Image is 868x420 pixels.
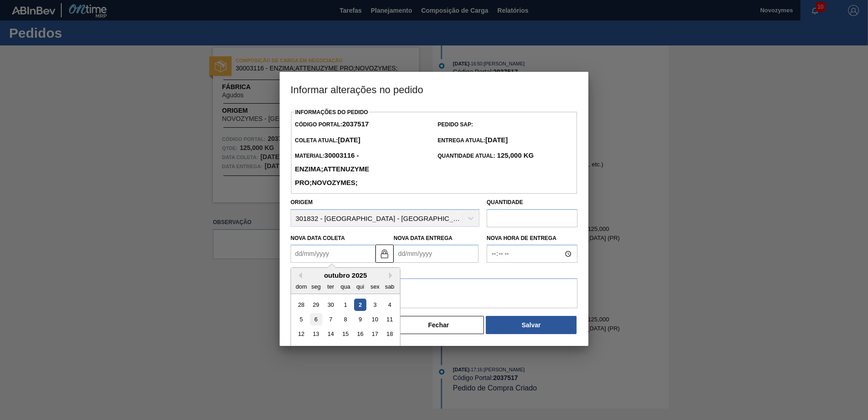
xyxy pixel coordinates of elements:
[295,343,307,355] div: Choose domingo, 19 de outubro de 2025
[393,316,484,334] button: Fechar
[295,313,307,325] div: Choose domingo, 5 de outubro de 2025
[369,328,381,340] div: Choose sexta-feira, 17 de outubro de 2025
[291,235,345,241] label: Nova Data Coleta
[342,120,369,128] strong: 2037517
[487,232,577,245] label: Nova Hora de Entrega
[291,245,375,263] input: dd/mm/yyyy
[369,343,381,355] div: Choose sexta-feira, 24 de outubro de 2025
[384,313,396,325] div: Choose sábado, 11 de outubro de 2025
[339,299,351,311] div: Choose quarta-feira, 1 de outubro de 2025
[375,245,394,263] button: locked
[310,280,322,293] div: seg
[384,280,396,293] div: sab
[310,328,322,340] div: Choose segunda-feira, 13 de outubro de 2025
[291,271,400,279] div: outubro 2025
[295,280,307,293] div: dom
[295,109,368,115] label: Informações do Pedido
[394,245,478,263] input: dd/mm/yyyy
[369,280,381,293] div: sex
[486,316,577,334] button: Salvar
[325,280,337,293] div: ter
[295,137,360,144] span: Coleta Atual:
[325,328,337,340] div: Choose terça-feira, 14 de outubro de 2025
[295,121,369,128] span: Código Portal:
[310,313,322,325] div: Choose segunda-feira, 6 de outubro de 2025
[295,151,369,186] strong: 30003116 - ENZIMA;ATTENUZYME PRO;NOVOZYMES;
[487,199,523,205] label: Quantidade
[325,313,337,325] div: Choose terça-feira, 7 de outubro de 2025
[339,343,351,355] div: Choose quarta-feira, 22 de outubro de 2025
[339,328,351,340] div: Choose quarta-feira, 15 de outubro de 2025
[310,299,322,311] div: Choose segunda-feira, 29 de setembro de 2025
[354,343,366,355] div: Choose quinta-feira, 23 de outubro de 2025
[291,199,313,205] label: Origem
[384,328,396,340] div: Choose sábado, 18 de outubro de 2025
[354,328,366,340] div: Choose quinta-feira, 16 de outubro de 2025
[369,299,381,311] div: Choose sexta-feira, 3 de outubro de 2025
[339,313,351,325] div: Choose quarta-feira, 8 de outubro de 2025
[354,299,366,311] div: Choose quinta-feira, 2 de outubro de 2025
[291,265,577,278] label: Observação
[294,297,397,371] div: month 2025-10
[295,299,307,311] div: Choose domingo, 28 de setembro de 2025
[394,235,453,241] label: Nova Data Entrega
[310,343,322,355] div: Choose segunda-feira, 20 de outubro de 2025
[369,313,381,325] div: Choose sexta-feira, 10 de outubro de 2025
[354,313,366,325] div: Choose quinta-feira, 9 de outubro de 2025
[295,153,369,186] span: Material:
[438,121,473,128] span: Pedido SAP:
[438,137,508,144] span: Entrega Atual:
[384,343,396,355] div: Choose sábado, 25 de outubro de 2025
[338,136,360,144] strong: [DATE]
[379,248,390,259] img: locked
[339,280,351,293] div: qua
[325,299,337,311] div: Choose terça-feira, 30 de setembro de 2025
[485,136,508,144] strong: [DATE]
[389,272,395,279] button: Next Month
[280,72,588,106] h3: Informar alterações no pedido
[296,272,302,279] button: Previous Month
[495,151,534,159] strong: 125,000 KG
[354,280,366,293] div: qui
[384,299,396,311] div: Choose sábado, 4 de outubro de 2025
[438,153,534,159] span: Quantidade Atual:
[295,328,307,340] div: Choose domingo, 12 de outubro de 2025
[325,343,337,355] div: Choose terça-feira, 21 de outubro de 2025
